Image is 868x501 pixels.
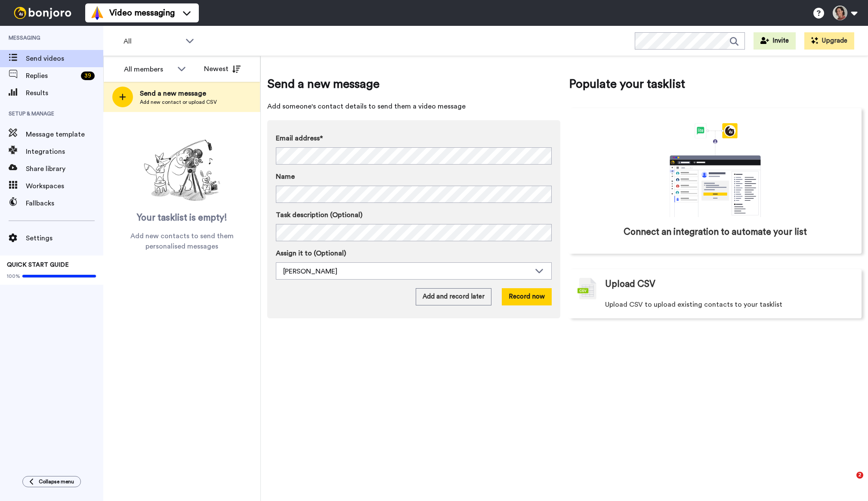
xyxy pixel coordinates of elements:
[137,212,227,224] span: Your tasklist is empty!
[22,476,81,487] button: Collapse menu
[651,123,780,217] div: animation
[267,75,560,93] span: Send a new message
[198,60,247,78] button: Newest
[10,7,75,19] img: bj-logo-header-white.svg
[39,478,74,485] span: Collapse menu
[81,72,95,80] div: 39
[502,288,552,305] button: Record now
[276,210,552,220] label: Task description (Optional)
[26,198,103,208] span: Fallbacks
[26,53,103,64] span: Send videos
[7,262,69,268] span: QUICK START GUIDE
[754,32,796,50] button: Invite
[804,32,854,50] button: Upgrade
[26,129,103,140] span: Message template
[26,181,103,191] span: Workspaces
[26,233,103,243] span: Settings
[605,299,782,310] span: Upload CSV to upload existing contacts to your tasklist
[578,278,596,299] img: csv-grey.png
[267,101,560,112] span: Add someone's contact details to send them a video message
[856,472,863,479] span: 2
[569,75,862,93] span: Populate your tasklist
[124,64,173,75] div: All members
[276,248,552,258] label: Assign it to (Optional)
[26,71,77,81] span: Replies
[26,88,103,98] span: Results
[26,146,103,157] span: Integrations
[416,288,491,305] button: Add and record later
[26,164,103,174] span: Share library
[139,136,225,205] img: ready-set-action.png
[283,266,531,277] div: [PERSON_NAME]
[124,36,181,47] span: All
[116,231,247,252] span: Add new contacts to send them personalised messages
[624,226,807,239] span: Connect an integration to automate your list
[140,88,217,99] span: Send a new message
[839,472,859,492] iframe: Intercom live chat
[276,133,552,143] label: Email address*
[276,171,295,182] span: Name
[605,278,655,291] span: Upload CSV
[140,99,217,106] span: Add new contact or upload CSV
[90,6,104,20] img: vm-color.svg
[109,7,175,19] span: Video messaging
[7,273,20,280] span: 100%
